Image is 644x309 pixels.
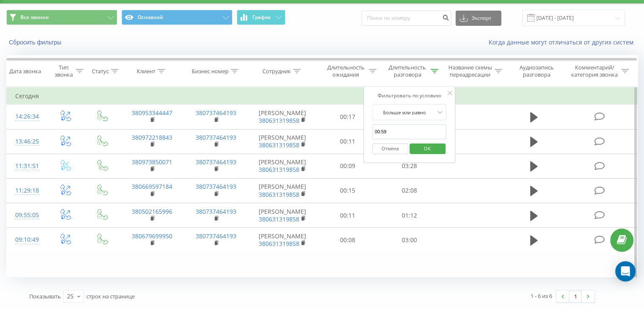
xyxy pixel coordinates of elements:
div: Open Intercom Messenger [615,261,636,281]
a: 380631319858 [259,215,299,223]
a: 380737464193 [196,182,236,190]
span: OK [415,142,439,155]
td: 03:00 [379,228,440,252]
td: 00:08 [317,228,379,252]
div: 11:31:51 [15,158,38,174]
div: 25 [67,292,74,301]
a: 380631319858 [259,166,299,174]
td: [PERSON_NAME] [248,105,317,129]
div: Клиент [137,68,155,75]
div: Бизнес номер [192,68,229,75]
input: 00:00 [372,124,447,139]
a: 380669597184 [132,182,172,190]
div: Название схемы переадресации [448,64,492,78]
td: [PERSON_NAME] [248,203,317,228]
a: 380631319858 [259,141,299,149]
td: 01:12 [379,203,440,228]
td: 02:08 [379,178,440,203]
td: 00:17 [317,105,379,129]
div: Длительность разговора [386,64,428,78]
div: Дата звонка [9,68,41,75]
a: 380737464193 [196,207,236,215]
button: Экспорт [456,11,501,26]
a: 380972218843 [132,133,172,141]
div: 13:46:25 [15,133,38,150]
a: 380631319858 [259,240,299,248]
span: строк на странице [86,292,135,300]
a: 380631319858 [259,116,299,124]
div: Фильтровать по условию [372,91,447,100]
a: Когда данные могут отличаться от других систем [489,38,638,46]
a: 380502165996 [132,207,172,215]
td: 03:28 [379,154,440,178]
span: Показывать [29,292,61,300]
td: Сегодня [7,88,638,105]
a: 380737464193 [196,133,236,141]
div: Статус [92,68,109,75]
span: График [252,14,271,20]
a: 380737464193 [196,232,236,240]
div: Длительность ожидания [325,64,367,78]
a: 380679699950 [132,232,172,240]
div: 11:29:18 [15,182,38,199]
div: Комментарий/категория звонка [569,64,619,78]
span: Все звонки [20,14,49,21]
div: 09:10:49 [15,232,38,248]
td: [PERSON_NAME] [248,129,317,154]
td: [PERSON_NAME] [248,178,317,203]
a: 380631319858 [259,190,299,199]
div: 1 - 6 из 6 [531,292,552,300]
a: 380973850071 [132,158,172,166]
div: Сотрудник [263,68,291,75]
a: 380953344447 [132,109,172,117]
a: 1 [569,290,582,302]
td: 00:09 [317,154,379,178]
td: [PERSON_NAME] [248,228,317,252]
input: Поиск по номеру [362,11,451,26]
button: График [237,10,285,25]
div: Аудиозапись разговора [512,64,561,78]
a: 380737464193 [196,158,236,166]
div: 14:26:34 [15,108,38,125]
a: 380737464193 [196,109,236,117]
td: [PERSON_NAME] [248,154,317,178]
button: Отмена [372,143,408,154]
div: Тип звонка [53,64,73,78]
td: 00:11 [317,129,379,154]
button: Все звонки [6,10,117,25]
td: 00:11 [317,203,379,228]
div: 09:55:05 [15,207,38,223]
td: 00:15 [317,178,379,203]
button: Сбросить фильтры [6,39,66,46]
button: OK [409,143,445,154]
button: Основной [122,10,232,25]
